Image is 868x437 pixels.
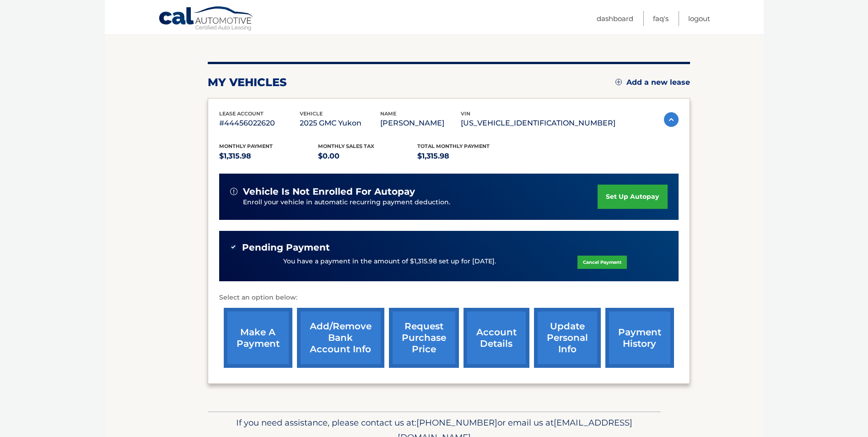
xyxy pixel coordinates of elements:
[464,308,529,368] a: account details
[219,110,264,117] span: lease account
[230,188,237,195] img: alert-white.svg
[615,78,690,87] a: Add a new lease
[577,256,627,269] a: Cancel Payment
[605,308,674,368] a: payment history
[242,242,330,253] span: Pending Payment
[243,197,598,208] p: Enroll your vehicle in automatic recurring payment deduction.
[389,308,459,368] a: request purchase price
[598,185,667,209] a: set up autopay
[300,110,323,117] span: vehicle
[318,143,374,149] span: Monthly sales Tax
[230,244,237,250] img: check-green.svg
[597,11,633,26] a: Dashboard
[297,308,384,368] a: Add/Remove bank account info
[318,150,417,163] p: $0.00
[664,112,679,127] img: accordion-active.svg
[158,6,254,33] a: Cal Automotive
[417,143,490,149] span: Total Monthly Payment
[380,110,396,117] span: name
[208,76,287,89] h2: my vehicles
[219,150,318,163] p: $1,315.98
[219,292,679,303] p: Select an option below:
[417,150,517,163] p: $1,315.98
[461,110,470,117] span: vin
[283,257,496,267] p: You have a payment in the amount of $1,315.98 set up for [DATE].
[461,117,615,130] p: [US_VEHICLE_IDENTIFICATION_NUMBER]
[243,186,415,197] span: vehicle is not enrolled for autopay
[615,79,622,85] img: add.svg
[224,308,292,368] a: make a payment
[688,11,710,26] a: Logout
[219,117,300,130] p: #44456022620
[380,117,461,130] p: [PERSON_NAME]
[300,117,380,130] p: 2025 GMC Yukon
[653,11,669,26] a: FAQ's
[219,143,273,149] span: Monthly Payment
[416,417,497,428] span: [PHONE_NUMBER]
[534,308,601,368] a: update personal info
